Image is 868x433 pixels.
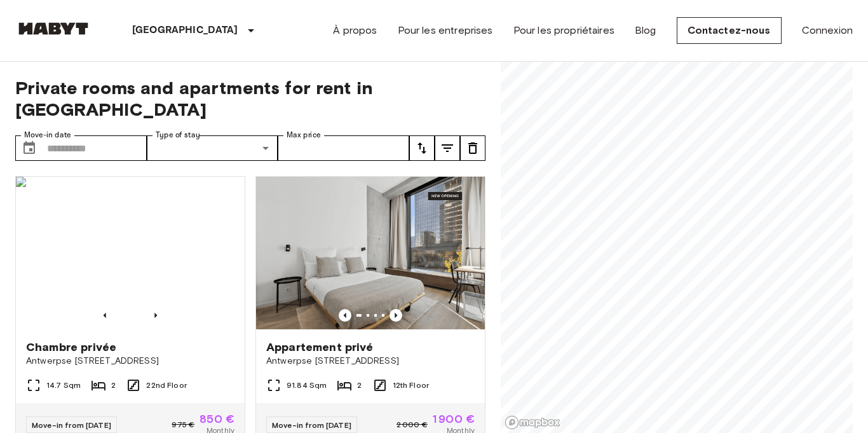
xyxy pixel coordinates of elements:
a: Contactez-nous [677,17,782,44]
span: Move-in from [DATE] [32,420,111,430]
button: Previous image [339,309,351,322]
button: tune [409,135,435,161]
span: 14.7 Sqm [46,380,81,391]
span: 91.84 Sqm [287,380,327,391]
span: Move-in from [DATE] [272,420,351,430]
label: Max price [287,130,321,141]
button: Previous image [149,309,162,322]
label: Type of stay [156,130,200,141]
button: tune [435,135,460,161]
a: Mapbox logo [505,415,560,430]
span: Appartement privé [266,340,374,355]
span: Antwerpse [STREET_ADDRESS] [266,355,475,368]
button: Choose date [17,135,42,161]
img: Marketing picture of unit BE-23-003-090-002 [16,177,245,329]
a: Connexion [802,23,853,38]
label: Move-in date [24,130,71,141]
span: Chambre privée [26,340,116,355]
span: Private rooms and apartments for rent in [GEOGRAPHIC_DATA] [15,77,485,120]
span: 2 [357,380,362,391]
span: 2 000 € [397,419,428,430]
span: 850 € [200,413,234,425]
button: Previous image [390,309,402,322]
a: À propos [333,23,377,38]
img: Marketing picture of unit BE-23-003-045-001 [256,177,485,329]
span: 2 [111,380,116,391]
a: Pour les propriétaires [513,23,614,38]
span: 975 € [172,419,194,430]
span: 22nd Floor [146,380,187,391]
a: Pour les entreprises [398,23,493,38]
button: tune [460,135,485,161]
span: 12th Floor [393,380,430,391]
button: Previous image [98,309,111,322]
p: [GEOGRAPHIC_DATA] [132,23,238,38]
span: 1 900 € [433,413,475,425]
a: Blog [635,23,656,38]
span: Antwerpse [STREET_ADDRESS] [26,355,234,368]
img: Habyt [15,22,92,35]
